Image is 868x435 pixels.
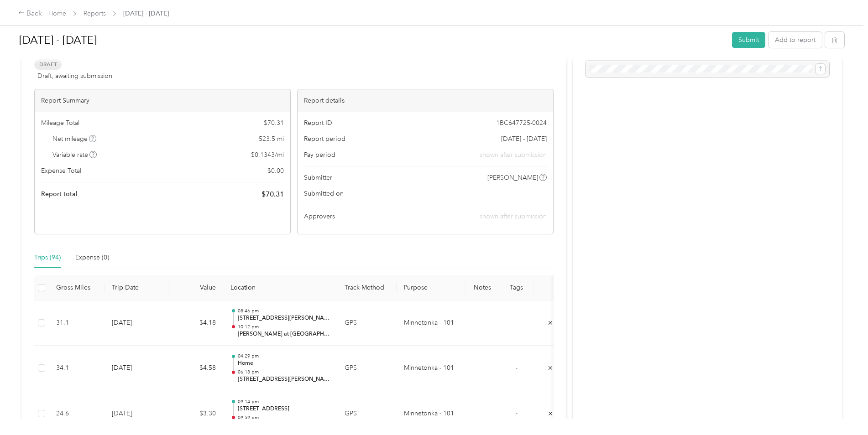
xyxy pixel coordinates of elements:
[168,275,223,300] th: Value
[84,10,106,17] a: Reports
[123,9,169,18] span: [DATE] - [DATE]
[52,150,97,160] span: Variable rate
[251,150,284,160] span: $ 0.1343 / mi
[238,414,330,421] p: 09:59 pm
[48,10,66,17] a: Home
[223,275,337,300] th: Location
[397,275,465,300] th: Purpose
[238,353,330,359] p: 04:29 pm
[298,89,553,112] div: Report details
[496,118,547,128] span: 1BC647725-0024
[304,189,344,198] span: Submitted on
[35,89,290,112] div: Report Summary
[105,346,168,391] td: [DATE]
[49,300,105,346] td: 31.1
[75,253,109,263] div: Expense (0)
[238,324,330,330] p: 10:12 pm
[19,29,726,51] h1: Aug 1 - 31, 2025
[18,8,42,19] div: Back
[304,134,345,144] span: Report period
[34,253,61,263] div: Trips (94)
[238,369,330,375] p: 06:18 pm
[499,275,533,300] th: Tags
[41,166,81,176] span: Expense Total
[41,118,79,128] span: Mileage Total
[238,330,330,338] p: [PERSON_NAME] at [GEOGRAPHIC_DATA] (E) [GEOGRAPHIC_DATA], [GEOGRAPHIC_DATA], [GEOGRAPHIC_DATA], [...
[397,346,465,391] td: Minnetonka - 101
[238,375,330,383] p: [STREET_ADDRESS][PERSON_NAME]
[168,346,223,391] td: $4.58
[304,118,332,128] span: Report ID
[168,300,223,346] td: $4.18
[304,212,335,221] span: Approvers
[480,212,547,220] span: shown after submission
[238,308,330,314] p: 08:46 pm
[480,150,547,160] span: shown after submission
[267,166,284,176] span: $ 0.00
[105,300,168,346] td: [DATE]
[238,359,330,368] p: Home
[238,405,330,413] p: [STREET_ADDRESS]
[501,134,547,144] span: [DATE] - [DATE]
[264,118,284,128] span: $ 70.31
[337,275,397,300] th: Track Method
[261,189,284,200] span: $ 70.31
[732,32,765,48] button: Submit
[516,409,518,417] span: -
[238,314,330,322] p: [STREET_ADDRESS][PERSON_NAME]
[52,134,97,144] span: Net mileage
[41,189,78,199] span: Report total
[259,134,284,144] span: 523.5 mi
[304,173,332,182] span: Submitter
[817,384,868,435] iframe: Everlance-gr Chat Button Frame
[516,364,518,372] span: -
[487,173,538,182] span: [PERSON_NAME]
[105,275,168,300] th: Trip Date
[397,300,465,346] td: Minnetonka - 101
[337,346,397,391] td: GPS
[516,319,518,326] span: -
[37,71,112,81] span: Draft, awaiting submission
[465,275,499,300] th: Notes
[304,150,335,160] span: Pay period
[49,346,105,391] td: 34.1
[769,32,822,48] button: Add to report
[337,300,397,346] td: GPS
[49,275,105,300] th: Gross Miles
[545,189,547,198] span: -
[238,399,330,405] p: 09:14 pm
